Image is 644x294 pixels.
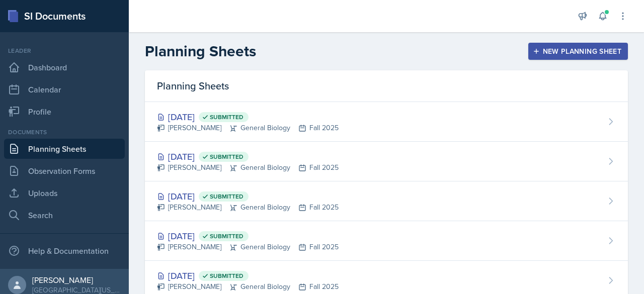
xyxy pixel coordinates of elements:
h2: Planning Sheets [145,42,256,60]
a: [DATE] Submitted [PERSON_NAME]General BiologyFall 2025 [145,142,628,181]
div: Documents [4,128,125,137]
a: [DATE] Submitted [PERSON_NAME]General BiologyFall 2025 [145,221,628,261]
span: Submitted [210,272,244,280]
div: [DATE] [157,150,339,163]
a: Uploads [4,183,125,203]
div: Leader [4,46,125,55]
a: [DATE] Submitted [PERSON_NAME]General BiologyFall 2025 [145,181,628,221]
a: Observation Forms [4,161,125,181]
a: Dashboard [4,57,125,77]
button: New Planning Sheet [528,43,628,60]
a: Planning Sheets [4,139,125,159]
div: Planning Sheets [145,70,628,102]
a: [DATE] Submitted [PERSON_NAME]General BiologyFall 2025 [145,102,628,142]
div: [DATE] [157,229,339,243]
div: Help & Documentation [4,241,125,261]
span: Submitted [210,153,244,161]
span: Submitted [210,192,244,201]
div: [PERSON_NAME] General Biology Fall 2025 [157,242,339,252]
div: [DATE] [157,269,339,282]
a: Search [4,205,125,225]
div: [PERSON_NAME] General Biology Fall 2025 [157,202,339,213]
a: Calendar [4,79,125,100]
div: [PERSON_NAME] [32,275,121,285]
div: [PERSON_NAME] General Biology Fall 2025 [157,123,339,133]
span: Submitted [210,113,244,121]
div: New Planning Sheet [535,47,621,55]
div: [DATE] [157,110,339,124]
div: [PERSON_NAME] General Biology Fall 2025 [157,162,339,173]
a: Profile [4,102,125,122]
div: [DATE] [157,189,339,203]
span: Submitted [210,232,244,240]
div: [PERSON_NAME] General Biology Fall 2025 [157,281,339,292]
